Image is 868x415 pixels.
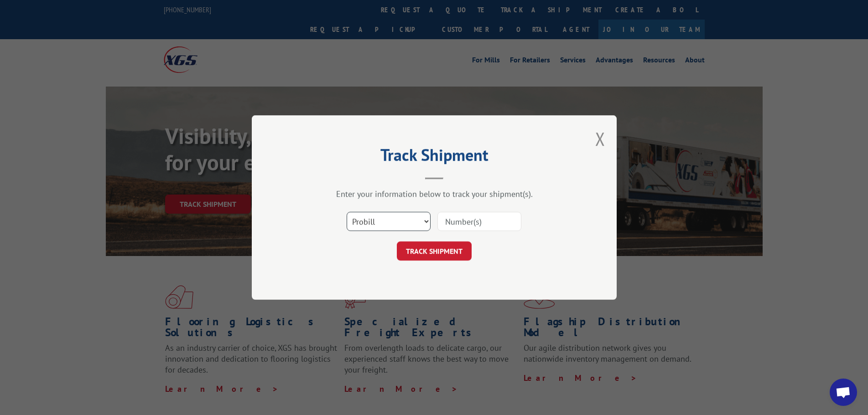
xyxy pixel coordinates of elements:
button: TRACK SHIPMENT [397,241,472,261]
h2: Track Shipment [297,149,571,166]
button: Close modal [595,127,605,151]
input: Number(s) [437,212,521,231]
div: Enter your information below to track your shipment(s). [297,189,571,199]
div: Open chat [830,379,857,406]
